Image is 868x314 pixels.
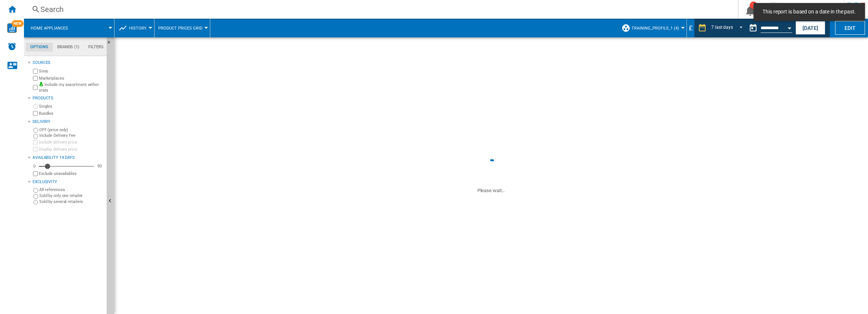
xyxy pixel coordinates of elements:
img: alerts-logo.svg [7,42,16,51]
div: 1 [750,1,757,9]
span: This report is based on a date in the past. [760,8,858,16]
span: NEW [12,20,24,27]
img: wise-card.svg [7,23,17,33]
div: Search [40,4,718,15]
